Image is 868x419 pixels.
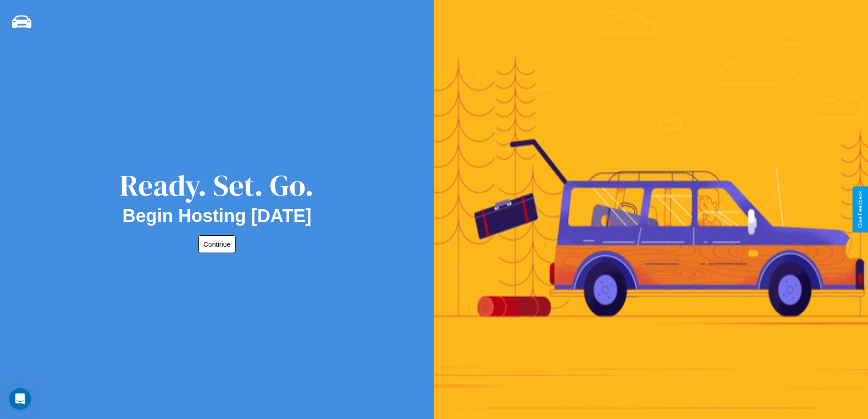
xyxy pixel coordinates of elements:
div: Ready. Set. Go. [120,165,314,206]
button: Continue [198,235,236,253]
h2: Begin Hosting [DATE] [123,206,312,226]
div: Give Feedback [857,191,863,228]
iframe: Intercom live chat [9,388,31,410]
